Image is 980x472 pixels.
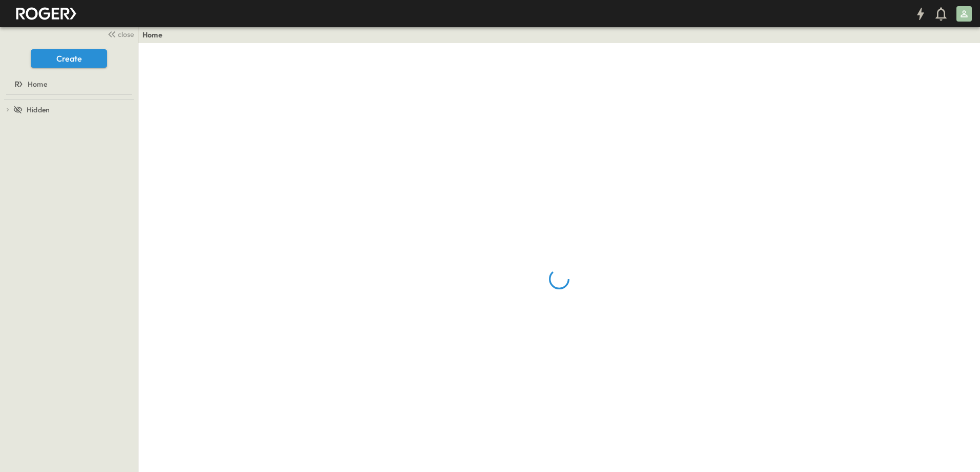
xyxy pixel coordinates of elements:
[31,49,107,68] button: Create
[28,79,47,89] span: Home
[2,77,134,91] a: Home
[142,30,169,40] nav: breadcrumbs
[103,27,136,41] button: close
[142,30,162,40] a: Home
[27,105,50,115] span: Hidden
[118,29,134,40] span: close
